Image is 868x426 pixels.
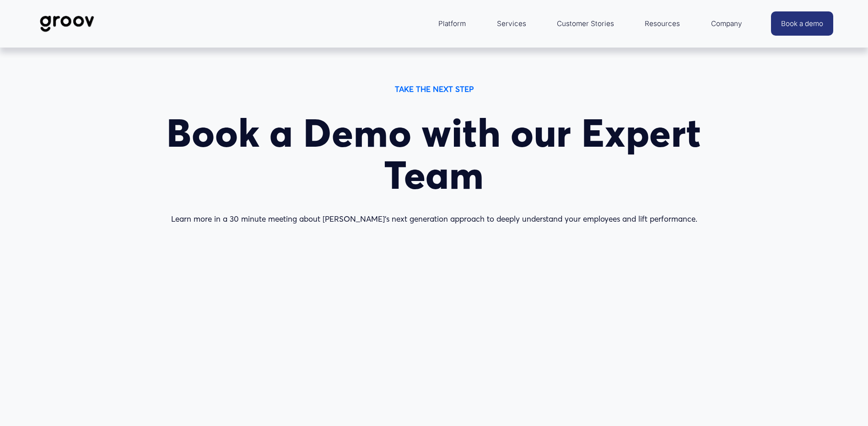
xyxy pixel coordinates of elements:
a: Book a demo [771,11,833,36]
span: Resources [645,17,680,30]
span: Platform [438,17,466,30]
a: Customer Stories [552,13,619,35]
a: Services [492,13,531,35]
a: folder dropdown [640,13,685,35]
img: Groov | Workplace Science Platform | Unlock Performance | Drive Results [35,9,99,39]
h1: Book a Demo with our Expert Team [114,112,754,197]
a: folder dropdown [434,13,470,35]
span: Company [711,17,742,30]
strong: TAKE THE NEXT STEP [395,84,474,94]
a: folder dropdown [706,13,747,35]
